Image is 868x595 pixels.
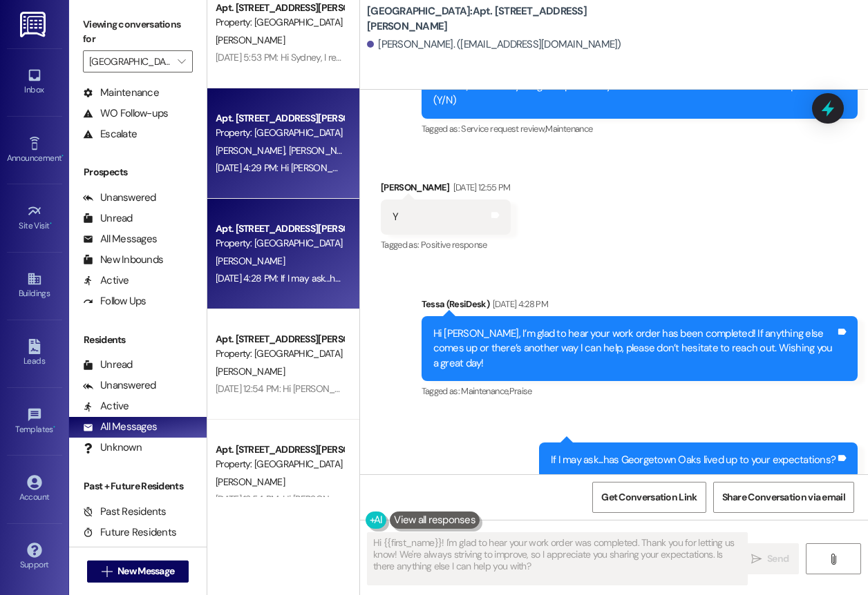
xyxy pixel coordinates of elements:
i:  [178,56,185,67]
div: Apt. [STREET_ADDRESS][PERSON_NAME] [216,222,343,236]
div: Tagged as: [381,235,511,255]
i:  [828,554,838,565]
span: [PERSON_NAME] [216,365,285,378]
span: Maintenance , [461,385,509,397]
span: [PERSON_NAME] [216,144,289,157]
div: Prospects [69,165,207,179]
div: Tessa (ResiDesk) [422,297,858,316]
div: Follow Ups [83,294,147,309]
i:  [751,554,762,565]
div: [DATE] 4:28 PM: If I may ask...has Georgetown Oaks lived up to your expectations? [216,272,542,284]
div: Past Residents [83,505,167,519]
div: Unread [83,211,133,226]
span: • [50,219,52,228]
div: WO Follow-ups [83,106,168,121]
span: New Message [117,564,174,578]
textarea: Hi {{first_name}}! I'm glad to hear your work order was completed. Thank you for letting us know!... [368,533,747,585]
div: Property: [GEOGRAPHIC_DATA] [216,347,343,361]
span: Positive response [421,239,487,251]
div: Property: [GEOGRAPHIC_DATA] [216,126,343,140]
a: Buildings [7,267,62,304]
a: Inbox [7,64,62,101]
i:  [102,566,112,577]
div: Y [393,210,398,224]
a: Account [7,471,62,508]
span: Praise [509,385,532,397]
div: Property: [GEOGRAPHIC_DATA] [216,236,343,251]
label: Viewing conversations for [83,14,193,50]
div: Maintenance [83,86,159,100]
span: • [62,151,64,161]
span: [PERSON_NAME] [216,476,285,488]
input: All communities [89,50,171,72]
button: New Message [87,560,189,583]
a: Templates • [7,403,62,440]
div: Unknown [83,440,142,455]
div: Active [83,399,129,413]
div: [PERSON_NAME]. ([EMAIL_ADDRESS][DOMAIN_NAME]) [367,37,621,52]
div: Apt. [STREET_ADDRESS][PERSON_NAME] [216,442,343,457]
span: • [53,422,55,432]
div: Apt. [STREET_ADDRESS][PERSON_NAME] [216,111,343,126]
div: Residents [69,333,207,347]
span: Send [767,552,789,566]
div: Apt. [STREET_ADDRESS][PERSON_NAME] [216,332,343,347]
b: [GEOGRAPHIC_DATA]: Apt. [STREET_ADDRESS][PERSON_NAME] [367,4,643,34]
div: Future Residents [83,525,176,540]
button: Share Conversation via email [713,482,854,513]
div: Apt. [STREET_ADDRESS][PERSON_NAME] [216,1,343,15]
a: Leads [7,335,62,372]
span: [PERSON_NAME] [216,255,285,267]
button: Get Conversation Link [592,482,706,513]
div: Unread [83,358,133,372]
div: [PERSON_NAME] [381,180,511,199]
span: [PERSON_NAME] [216,34,285,46]
div: If I may ask...has Georgetown Oaks lived up to your expectations? [551,453,836,467]
div: [DATE] 4:28 PM [489,297,548,311]
div: Property: [GEOGRAPHIC_DATA] [216,15,343,30]
div: New Inbounds [83,253,163,267]
span: [PERSON_NAME] [289,144,358,157]
div: Unanswered [83,378,156,393]
a: Site Visit • [7,199,62,237]
div: Past + Future Residents [69,479,207,494]
img: ResiDesk Logo [20,12,48,37]
div: All Messages [83,420,157,434]
span: Share Conversation via email [722,490,845,505]
button: Send [741,543,799,574]
div: All Messages [83,232,157,246]
div: Escalate [83,127,137,142]
span: Get Conversation Link [601,490,697,505]
div: Active [83,273,129,288]
div: Property: [GEOGRAPHIC_DATA] [216,457,343,471]
div: Tagged as: [422,381,858,401]
span: Maintenance [545,123,592,135]
span: Service request review , [461,123,545,135]
div: Unanswered [83,191,156,205]
div: [DATE] 12:55 PM [450,180,511,195]
div: Hi [PERSON_NAME], I’m glad to hear your work order has been completed! If anything else comes up ... [433,326,836,371]
a: Support [7,538,62,576]
div: Tagged as: [422,119,858,139]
